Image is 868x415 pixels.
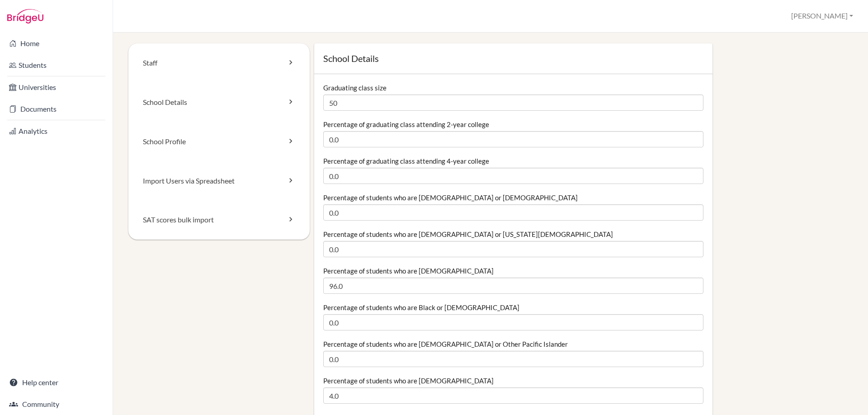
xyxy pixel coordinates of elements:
[2,122,111,140] a: Analytics
[2,100,111,118] a: Documents
[128,161,310,201] a: Import Users via Spreadsheet
[323,83,387,92] label: Graduating class size
[323,340,568,349] label: Percentage of students who are [DEMOGRAPHIC_DATA] or Other Pacific Islander
[323,303,519,312] label: Percentage of students who are Black or [DEMOGRAPHIC_DATA]
[323,156,489,165] label: Percentage of graduating class attending 4-year college
[323,193,578,202] label: Percentage of students who are [DEMOGRAPHIC_DATA] or [DEMOGRAPHIC_DATA]
[2,56,111,74] a: Students
[128,122,310,161] a: School Profile
[128,43,310,83] a: Staff
[323,266,494,275] label: Percentage of students who are [DEMOGRAPHIC_DATA]
[323,230,613,239] label: Percentage of students who are [DEMOGRAPHIC_DATA] or [US_STATE][DEMOGRAPHIC_DATA]
[787,8,857,24] button: [PERSON_NAME]
[2,34,111,52] a: Home
[2,78,111,96] a: Universities
[323,376,494,385] label: Percentage of students who are [DEMOGRAPHIC_DATA]
[7,9,43,24] img: Bridge-U
[2,395,111,413] a: Community
[323,120,489,129] label: Percentage of graduating class attending 2-year college
[128,83,310,122] a: School Details
[2,373,111,391] a: Help center
[323,52,703,65] h1: School Details
[128,200,310,240] a: SAT scores bulk import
